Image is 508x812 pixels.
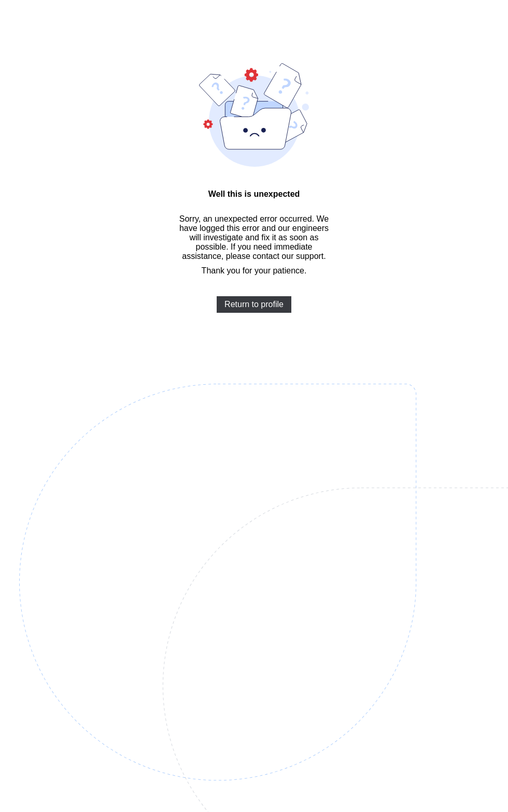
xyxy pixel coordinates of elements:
span: Sorry, an unexpected error occurred. We have logged this error and our engineers will investigate... [178,214,330,261]
span: Return to profile [224,300,284,309]
span: Well this is unexpected [178,190,330,199]
img: error-bound.9d27ae2af7d8ffd69f21ced9f822e0fd.svg [199,63,309,167]
span: Thank you for your patience. [202,266,307,275]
